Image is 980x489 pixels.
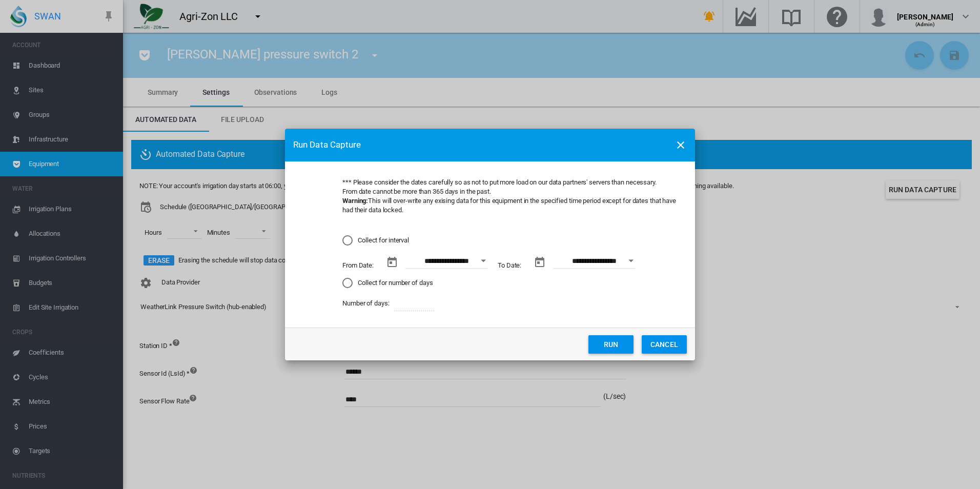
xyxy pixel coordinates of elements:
[675,139,687,151] md-icon: icon-close
[342,261,374,270] div: From Date:
[526,253,640,277] md-datepicker: End date
[342,235,679,245] md-radio-button: Collect for interval
[405,253,487,269] input: From Date
[379,253,493,277] md-datepicker: From Date
[622,252,640,270] button: Open calendar
[588,335,634,354] button: Run
[498,261,521,270] div: To Date:
[642,335,687,354] button: CANCEL
[342,197,368,205] b: Warning:
[342,299,390,308] div: Number of days:
[382,252,402,273] button: md-calendar
[529,252,550,273] button: md-calendar
[342,278,679,288] md-radio-button: Collect for number of days
[342,178,679,215] div: *** Please consider the dates carefully so as not to put more load on our data partners' servers ...
[670,135,691,155] button: icon-close
[553,253,635,269] input: End date
[474,252,493,270] button: Open calendar
[293,139,667,151] div: Run Data Capture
